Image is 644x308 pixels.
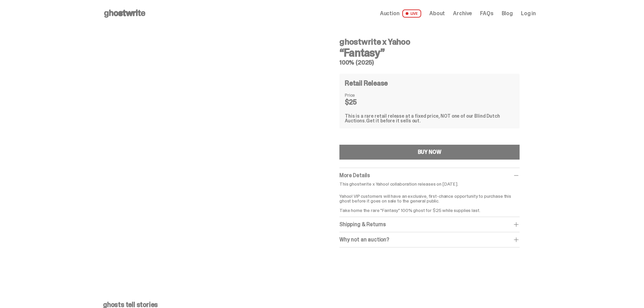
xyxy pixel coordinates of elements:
h4: Retail Release [345,80,388,87]
h4: ghostwrite x Yahoo [339,38,520,46]
div: BUY NOW [418,149,442,155]
dt: Price [345,93,379,97]
h5: 100% (2025) [339,60,520,66]
a: About [429,11,445,16]
div: Shipping & Returns [339,221,520,228]
div: This is a rare retail release at a fixed price, NOT one of our Blind Dutch Auctions. [345,114,514,123]
a: Archive [453,11,472,16]
p: Yahoo! VIP customers will have an exclusive, first-chance opportunity to purchase this ghost befo... [339,189,520,213]
a: Blog [502,11,513,16]
div: Why not an auction? [339,236,520,243]
a: FAQs [480,11,493,16]
button: BUY NOW [339,145,520,160]
span: LIVE [402,9,422,18]
h3: “Fantasy” [339,47,520,58]
span: More Details [339,172,370,179]
a: Log in [521,11,536,16]
dd: $25 [345,99,379,105]
p: This ghostwrite x Yahoo! collaboration releases on [DATE]. [339,182,520,186]
p: ghosts tell stories [103,301,536,308]
a: Auction LIVE [380,9,421,18]
span: Auction [380,11,400,16]
span: Get it before it sells out. [366,118,421,124]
